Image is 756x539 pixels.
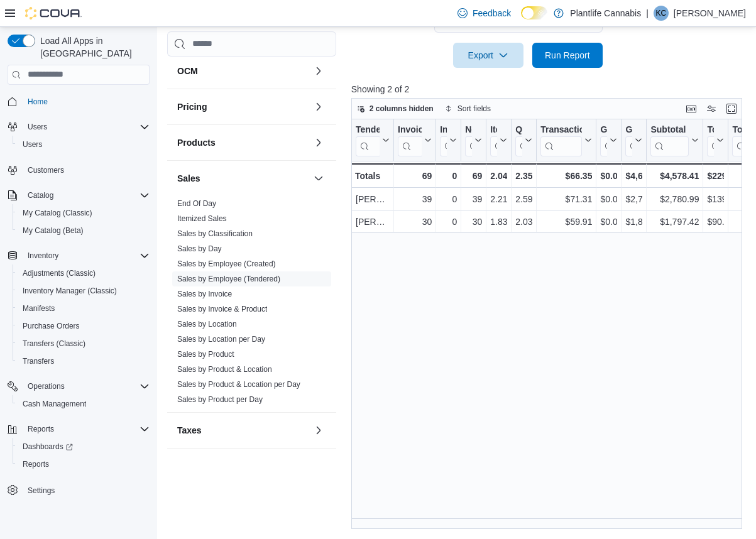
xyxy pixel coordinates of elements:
span: Feedback [473,7,511,19]
button: Catalog [3,187,155,204]
span: Operations [28,381,65,391]
div: Tendered Employee [356,124,380,136]
button: Reports [23,422,59,437]
div: Net Sold [465,124,472,136]
div: Gross Sales [625,124,632,156]
div: 2.35 [515,168,532,183]
div: Subtotal [650,124,689,156]
a: Purchase Orders [18,318,85,334]
button: 2 columns hidden [352,101,439,116]
div: 39 [465,192,482,207]
div: Transaction Average [540,124,582,156]
a: Sales by Product [177,350,234,359]
p: Showing 2 of 2 [351,83,746,95]
p: Plantlife Cannabis [570,6,641,21]
span: Inventory [28,251,58,261]
span: Transfers (Classic) [18,336,150,351]
span: Adjustments (Classic) [18,266,150,281]
button: Gross Sales [625,124,642,156]
div: Items Per Transaction [490,124,497,136]
div: Subtotal [650,124,689,136]
button: Transfers [13,352,155,370]
a: Sales by Employee (Tendered) [177,275,280,283]
button: OCM [177,65,309,77]
div: $66.35 [540,168,592,183]
div: [PERSON_NAME] [356,192,390,207]
span: Sales by Location per Day [177,334,265,344]
a: Transfers (Classic) [18,336,90,351]
button: Operations [23,379,70,394]
h3: Taxes [177,424,202,437]
button: Settings [3,481,155,499]
div: Total Tax [707,124,714,136]
div: Invoices Sold [398,124,422,156]
span: Users [18,137,150,152]
div: $59.91 [540,214,592,229]
a: Customers [23,163,69,178]
span: Operations [23,379,150,394]
span: Catalog [23,188,150,203]
div: 0 [440,214,457,229]
span: Sales by Product per Day [177,395,263,405]
button: Users [3,118,155,136]
a: Sales by Product & Location [177,365,272,374]
h3: Sales [177,172,200,185]
span: Inventory Manager (Classic) [23,286,117,296]
a: Adjustments (Classic) [18,266,101,281]
span: 2 columns hidden [370,104,434,114]
button: Net Sold [465,124,482,156]
div: Total Tax [707,124,714,156]
div: Invoices Ref [440,124,447,136]
div: 69 [398,168,432,183]
span: Load All Apps in [GEOGRAPHIC_DATA] [35,35,150,60]
div: 1.83 [490,214,507,229]
div: $1,815.42 [625,214,642,229]
button: Home [3,92,155,111]
div: $0.00 [600,192,617,207]
span: Dashboards [23,442,73,452]
div: Gift Card Sales [600,124,607,156]
div: $4,614.41 [625,168,642,183]
button: Transaction Average [540,124,592,156]
div: $90.09 [707,214,724,229]
span: Sales by Product [177,349,234,359]
span: My Catalog (Beta) [23,226,84,236]
div: Items Per Transaction [490,124,497,156]
div: 30 [465,214,482,229]
a: Sales by Product per Day [177,395,263,404]
div: Kiara Craig [654,6,669,21]
a: Cash Management [18,396,91,411]
img: Cova [25,7,82,19]
span: Sales by Invoice [177,289,232,299]
span: Cash Management [18,396,150,411]
span: Manifests [23,303,55,313]
button: Taxes [177,424,309,437]
span: Adjustments (Classic) [23,268,96,278]
span: Customers [23,162,150,178]
input: Dark Mode [521,6,547,19]
div: Invoices Sold [398,124,422,136]
a: Itemized Sales [177,214,227,223]
span: Sales by Employee (Tendered) [177,274,280,284]
a: Sales by Location per Day [177,335,265,344]
div: Invoices Ref [440,124,447,156]
div: Sales [167,196,336,412]
div: 30 [398,214,432,229]
span: Manifests [18,301,150,316]
button: Gift Cards [600,124,617,156]
button: Users [13,136,155,153]
div: $1,797.42 [650,214,699,229]
span: Sort fields [457,104,491,114]
div: 2.59 [515,192,532,207]
button: Invoices Ref [440,124,457,156]
button: Reports [3,420,155,438]
p: [PERSON_NAME] [674,6,746,21]
span: Transfers (Classic) [23,339,85,349]
button: Reports [13,455,155,473]
a: My Catalog (Beta) [18,223,89,238]
button: My Catalog (Classic) [13,204,155,222]
button: Transfers (Classic) [13,335,155,352]
button: Sales [311,171,326,186]
button: Customers [3,161,155,179]
button: Products [311,135,326,150]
